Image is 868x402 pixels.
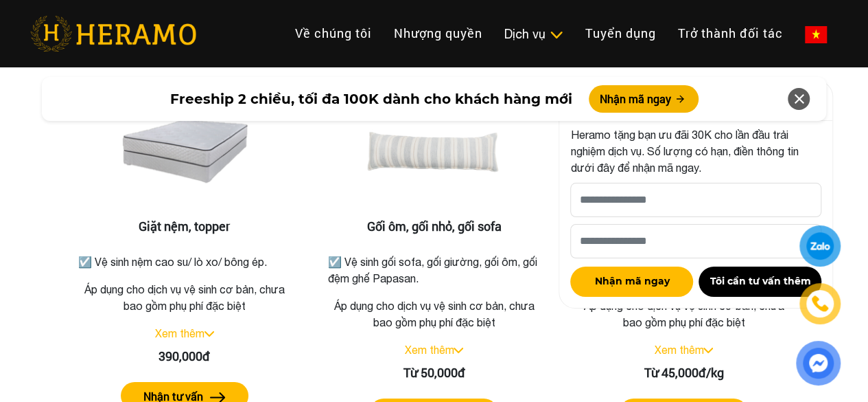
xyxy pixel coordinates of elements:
a: Nhượng quyền [383,19,493,48]
img: arrow_down.svg [703,348,713,353]
button: Nhận mã ngay [570,267,693,297]
div: Dịch vụ [504,25,563,43]
a: Xem thêm [155,327,204,339]
img: Gối ôm, gối nhỏ, gối sofa [365,82,502,219]
h3: Giặt nệm, topper [75,219,294,234]
div: 390,000đ [75,347,294,366]
p: Heramo tặng bạn ưu đãi 30K cho lần đầu trải nghiệm dịch vụ. Số lượng có hạn, điền thông tin dưới ... [570,126,821,176]
a: Tuyển dụng [574,19,667,48]
p: ☑️ Vệ sinh nệm cao su/ lò xo/ bông ép. [78,254,291,270]
p: Áp dụng cho dịch vụ vệ sinh cơ bản, chưa bao gồm phụ phí đặc biệt [75,281,294,314]
button: Nhận mã ngay [589,85,699,113]
a: Xem thêm [404,344,454,356]
div: Từ 50,000đ [325,364,543,382]
img: arrow_down.svg [204,331,214,337]
p: Áp dụng cho dịch vụ vệ sinh cơ bản, chưa bao gồm phụ phí đặc biệt [574,298,793,331]
div: Từ 45,000đ/kg [574,364,793,382]
p: Áp dụng cho dịch vụ vệ sinh cơ bản, chưa bao gồm phụ phí đặc biệt [325,298,543,331]
a: phone-icon [801,284,840,324]
img: arrow_down.svg [454,348,463,353]
p: ☑️ Vệ sinh gối sofa, gối giường, gối ôm, gối đệm ghế Papasan. [328,254,541,287]
a: Về chúng tôi [284,19,383,48]
img: subToggleIcon [549,28,563,42]
span: Freeship 2 chiều, tối đa 100K dành cho khách hàng mới [170,89,572,109]
button: Tôi cần tư vấn thêm [699,267,821,297]
h3: Gối ôm, gối nhỏ, gối sofa [325,219,543,234]
img: vn-flag.png [805,26,827,43]
img: heramo-logo.png [30,16,196,52]
a: Xem thêm [654,344,703,356]
a: Trở thành đối tác [667,19,794,48]
img: phone-icon [812,296,828,312]
img: Giặt nệm, topper [116,82,253,219]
